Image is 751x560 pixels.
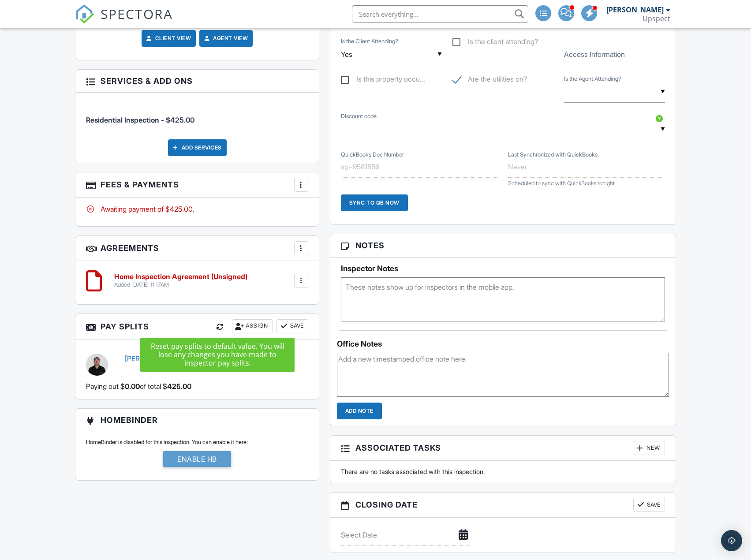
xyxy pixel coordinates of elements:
a: Agent View [202,34,248,43]
div: Sync to QB Now [341,194,408,211]
div: Open Intercom Messenger [721,530,742,551]
h3: Pay Splits [75,314,319,340]
label: Last Synchronized with QuickBooks: [508,151,599,159]
span: of total $ [140,381,167,391]
span: 425.00 [167,381,191,391]
h6: Home Inspection Agreement (Unsigned) [114,273,247,281]
h3: HomeBinder [75,409,319,432]
label: Is the Client Attending? [341,37,398,45]
li: Service: Residential Inspection [86,99,308,132]
label: Is this property occupied? [341,75,425,86]
label: QuickBooks Doc Number [341,151,404,159]
div: $ [201,357,207,372]
img: The Best Home Inspection Software - Spectora [75,4,94,24]
label: Amount [202,348,222,356]
label: Access Information [564,49,625,59]
input: Select Date [341,524,470,546]
span: SPECTORA [101,4,173,23]
span: Residential Inspection - $425.00 [86,116,194,124]
div: Assign [232,319,273,333]
span: Paying out $ [86,381,125,391]
h3: Notes [330,234,676,257]
a: SPECTORA [75,12,173,30]
button: Save [276,319,308,333]
h3: Services & Add ons [75,70,319,93]
h5: Inspector Notes [341,264,665,273]
span: Closing date [355,499,418,511]
span: Scheduled to sync with QuickBooks tonight [508,180,615,187]
div: [PERSON_NAME] [606,5,664,14]
h3: Fees & Payments [75,172,319,198]
label: Are the utilities on? [452,75,527,86]
div: New [633,441,665,455]
a: Home Inspection Agreement (Unsigned) Added [DATE] 11:17AM [114,273,247,288]
a: [PERSON_NAME] [125,354,187,363]
input: Search everything... [352,5,528,23]
label: Is the client attending? [452,37,538,49]
input: Access Information [564,44,665,65]
span: Associated Tasks [355,442,441,454]
div: Office Notes [337,340,669,348]
button: Save [633,498,665,512]
div: Add Services [168,139,227,156]
img: garette_langmead_updated_professional_picture.jpg [86,354,108,376]
div: Enable HB [163,451,231,467]
div: There are no tasks associated with this inspection. [336,467,670,476]
div: Awaiting payment of $425.00. [86,204,308,214]
div: Added [DATE] 11:17AM [114,281,247,288]
input: Add Note [337,403,382,419]
a: Client View [145,34,191,43]
p: HomeBinder is disabled for this inspection. You can enable it here: [86,439,308,446]
a: Enable HB [163,451,231,474]
span: 0.00 [125,381,140,391]
h3: Agreements [75,236,319,261]
div: Upspect [643,14,670,23]
label: Discount code [341,112,377,120]
label: Is the Agent Attending? [564,75,621,83]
